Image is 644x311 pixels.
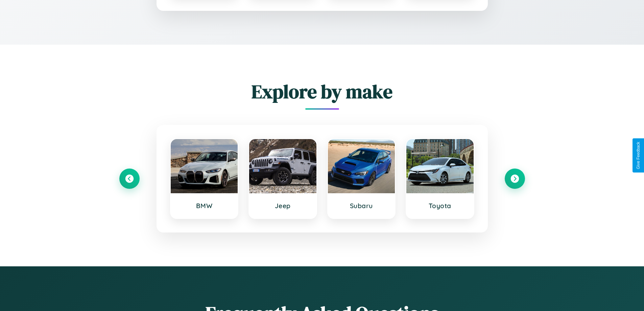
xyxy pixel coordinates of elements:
[636,142,641,169] div: Give Feedback
[177,202,231,210] h3: BMW
[413,202,467,210] h3: Toyota
[119,79,525,105] h2: Explore by make
[256,202,310,210] h3: Jeep
[335,202,388,210] h3: Subaru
